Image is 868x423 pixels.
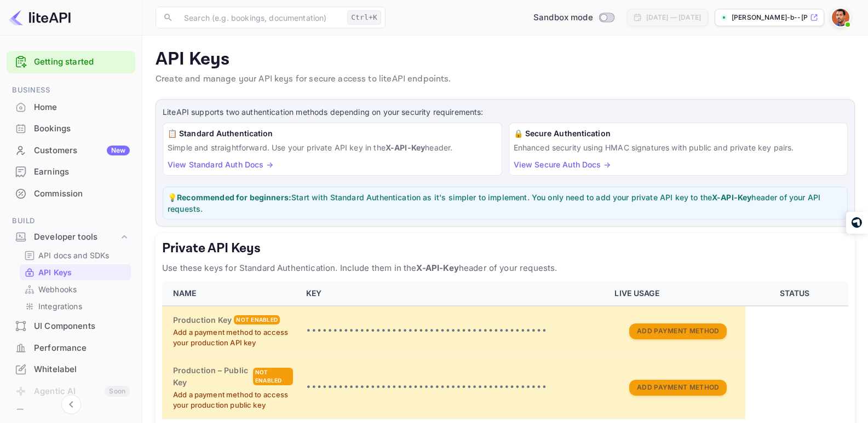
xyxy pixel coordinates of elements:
[20,298,131,314] div: Integrations
[107,146,130,155] div: New
[300,281,608,306] th: KEY
[34,188,130,200] div: Commission
[20,281,131,297] div: Webhooks
[306,325,602,338] p: •••••••••••••••••••••••••••••••••••••••••••••
[7,215,135,227] span: Build
[34,123,130,135] div: Bookings
[533,11,593,24] span: Sandbox mode
[7,84,135,96] span: Business
[7,228,135,247] div: Developer tools
[7,161,135,182] a: Earnings
[38,300,82,312] p: Integrations
[646,13,701,22] div: [DATE] — [DATE]
[234,315,280,325] div: Not enabled
[514,128,843,140] h6: 🔒 Secure Authentication
[7,118,135,138] a: Bookings
[168,128,497,140] h6: 📋 Standard Authentication
[7,316,135,336] a: UI Components
[347,10,381,25] div: Ctrl+K
[7,118,135,140] div: Bookings
[34,342,130,355] div: Performance
[629,382,727,391] a: Add Payment Method
[7,359,135,380] div: Whitelabel
[168,192,843,215] p: 💡 Start with Standard Authentication as it's simpler to implement. You only need to add your priv...
[20,247,131,263] div: API docs and SDKs
[34,320,130,333] div: UI Components
[7,161,135,183] div: Earnings
[173,390,293,411] p: Add a payment method to access your production public key
[745,281,848,306] th: STATUS
[732,13,808,22] p: [PERSON_NAME]-b--[PERSON_NAME]-...
[514,142,843,153] p: Enhanced security using HMAC signatures with public and private key pairs.
[156,73,855,86] p: Create and manage your API keys for secure access to liteAPI endpoints.
[7,140,135,160] a: CustomersNew
[173,314,232,326] h6: Production Key
[38,250,110,261] p: API docs and SDKs
[7,316,135,337] div: UI Components
[34,408,130,420] div: API Logs
[34,144,130,157] div: Customers
[9,9,71,26] img: LiteAPI logo
[306,381,602,394] p: •••••••••••••••••••••••••••••••••••••••••••••
[162,240,848,257] h5: Private API Keys
[7,338,135,359] div: Performance
[7,338,135,358] a: Performance
[38,266,72,278] p: API Keys
[34,363,130,376] div: Whitelabel
[177,7,343,28] input: Search (e.g. bookings, documentation)
[712,193,751,202] strong: X-API-Key
[529,11,618,24] div: Switch to Production mode
[34,166,130,178] div: Earnings
[7,183,135,205] div: Commission
[34,101,130,114] div: Home
[38,283,77,295] p: Webhooks
[34,231,119,244] div: Developer tools
[162,281,300,306] th: NAME
[7,183,135,204] a: Commission
[7,51,135,73] div: Getting started
[7,97,135,118] div: Home
[156,49,855,71] p: API Keys
[61,395,81,414] button: Collapse navigation
[168,142,497,153] p: Simple and straightforward. Use your private API key in the header.
[629,380,727,396] button: Add Payment Method
[386,143,425,152] strong: X-API-Key
[253,368,293,385] div: Not enabled
[629,323,727,339] button: Add Payment Method
[163,106,848,118] p: LiteAPI supports two authentication methods depending on your security requirements:
[173,327,293,349] p: Add a payment method to access your production API key
[162,262,848,275] p: Use these keys for Standard Authentication. Include them in the header of your requests.
[177,193,291,202] strong: Recommended for beginners:
[24,250,127,261] a: API docs and SDKs
[416,263,458,273] strong: X-API-Key
[24,266,127,278] a: API Keys
[24,300,127,312] a: Integrations
[24,283,127,295] a: Webhooks
[168,160,273,169] a: View Standard Auth Docs →
[629,326,727,335] a: Add Payment Method
[7,359,135,379] a: Whitelabel
[34,56,130,68] a: Getting started
[7,97,135,117] a: Home
[608,281,745,306] th: LIVE USAGE
[173,364,251,389] h6: Production – Public Key
[7,140,135,161] div: CustomersNew
[514,160,611,169] a: View Secure Auth Docs →
[832,9,849,26] img: Yoseph B. Gebremedhin
[20,264,131,280] div: API Keys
